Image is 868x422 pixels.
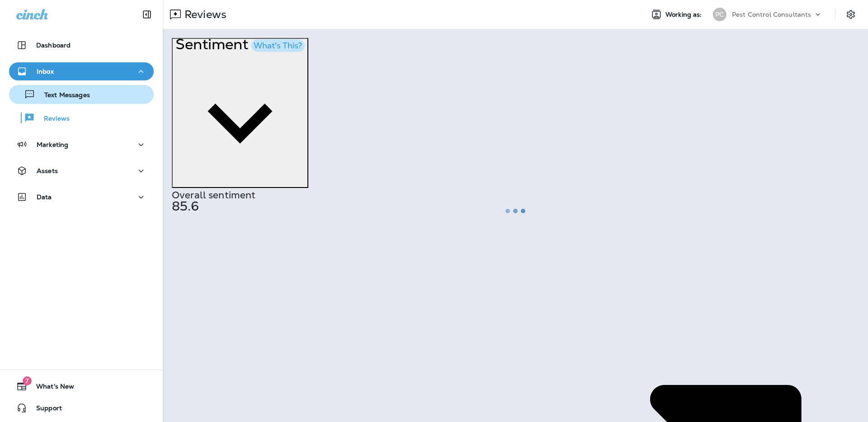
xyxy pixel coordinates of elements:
[9,108,154,127] button: Reviews
[9,85,154,104] button: Text Messages
[9,399,154,417] button: Support
[36,42,71,49] p: Dashboard
[35,115,70,123] p: Reviews
[9,162,154,180] button: Assets
[37,68,54,75] p: Inbox
[35,91,90,100] p: Text Messages
[23,376,32,385] span: 7
[37,167,58,174] p: Assets
[27,383,74,394] span: What's New
[9,36,154,54] button: Dashboard
[9,136,154,154] button: Marketing
[27,404,62,415] span: Support
[9,377,154,395] button: 7What's New
[134,5,160,23] button: Collapse Sidebar
[37,141,68,148] p: Marketing
[37,193,52,201] p: Data
[9,188,154,206] button: Data
[9,62,154,80] button: Inbox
